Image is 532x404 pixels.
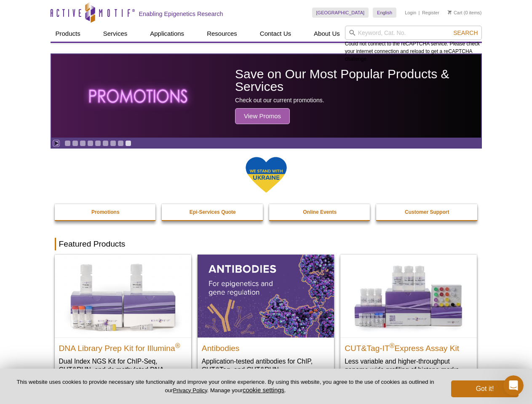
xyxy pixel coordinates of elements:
a: Go to slide 9 [125,140,131,146]
a: Go to slide 1 [64,140,71,146]
p: This website uses cookies to provide necessary site functionality and improve your online experie... [13,378,437,394]
a: Contact Us [255,26,296,42]
h2: Antibodies [202,340,330,353]
a: Go to slide 5 [95,140,101,146]
button: Got it! [451,380,519,397]
span: View Promos [235,108,290,124]
div: Could not connect to the reCAPTCHA service. Please check your internet connection and reload to g... [345,26,482,63]
strong: Epi-Services Quote [190,209,236,215]
a: Go to slide 4 [87,140,94,146]
a: CUT&Tag-IT® Express Assay Kit CUT&Tag-IT®Express Assay Kit Less variable and higher-throughput ge... [340,255,477,382]
strong: Online Events [303,209,337,215]
a: Toggle autoplay [53,140,59,146]
a: Privacy Policy [173,387,207,393]
h2: CUT&Tag-IT Express Assay Kit [345,340,473,353]
a: Epi-Services Quote [162,204,264,220]
a: Go to slide 2 [72,140,78,146]
span: Search [453,29,478,36]
p: Application-tested antibodies for ChIP, CUT&Tag, and CUT&RUN. [202,357,330,374]
a: All Antibodies Antibodies Application-tested antibodies for ChIP, CUT&Tag, and CUT&RUN. [198,255,334,382]
sup: ® [390,342,395,349]
p: Less variable and higher-throughput genome-wide profiling of histone marks​. [345,357,473,374]
li: | [419,8,420,18]
a: Go to slide 7 [110,140,116,146]
a: Resources [202,26,242,42]
a: Go to slide 3 [80,140,86,146]
img: Your Cart [448,10,452,14]
a: Register [422,10,439,16]
li: (0 items) [448,8,482,18]
img: CUT&Tag-IT® Express Assay Kit [340,255,477,337]
a: Promotions [55,204,157,220]
a: Online Events [269,204,371,220]
img: DNA Library Prep Kit for Illumina [55,255,191,337]
button: Search [451,29,480,37]
h2: Save on Our Most Popular Products & Services [235,68,476,93]
a: The word promotions written in all caps with a glowing effect Save on Our Most Popular Products &... [51,54,481,138]
a: Services [98,26,133,42]
a: Go to slide 6 [102,140,109,146]
p: Check out our current promotions. [235,96,476,104]
sup: ® [175,342,180,349]
img: The word promotions written in all caps with a glowing effect [83,74,195,117]
a: [GEOGRAPHIC_DATA] [312,8,369,18]
a: English [373,8,396,18]
a: Cart [448,10,462,16]
img: All Antibodies [198,255,334,337]
a: Applications [145,26,189,42]
a: DNA Library Prep Kit for Illumina DNA Library Prep Kit for Illumina® Dual Index NGS Kit for ChIP-... [55,255,191,391]
strong: Customer Support [405,209,449,215]
a: Login [405,10,416,16]
a: Products [51,26,86,42]
a: About Us [309,26,345,42]
input: Keyword, Cat. No. [345,26,482,40]
iframe: Intercom live chat [503,375,524,396]
button: cookie settings [243,386,284,393]
a: Customer Support [376,204,478,220]
h2: Featured Products [55,238,478,250]
h2: DNA Library Prep Kit for Illumina [59,340,187,353]
h2: Enabling Epigenetics Research [139,10,223,18]
strong: Promotions [91,209,120,215]
p: Dual Index NGS Kit for ChIP-Seq, CUT&RUN, and ds methylated DNA assays. [59,357,187,383]
article: Save on Our Most Popular Products & Services [51,54,481,138]
a: Go to slide 8 [118,140,124,146]
img: We Stand With Ukraine [245,156,287,194]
